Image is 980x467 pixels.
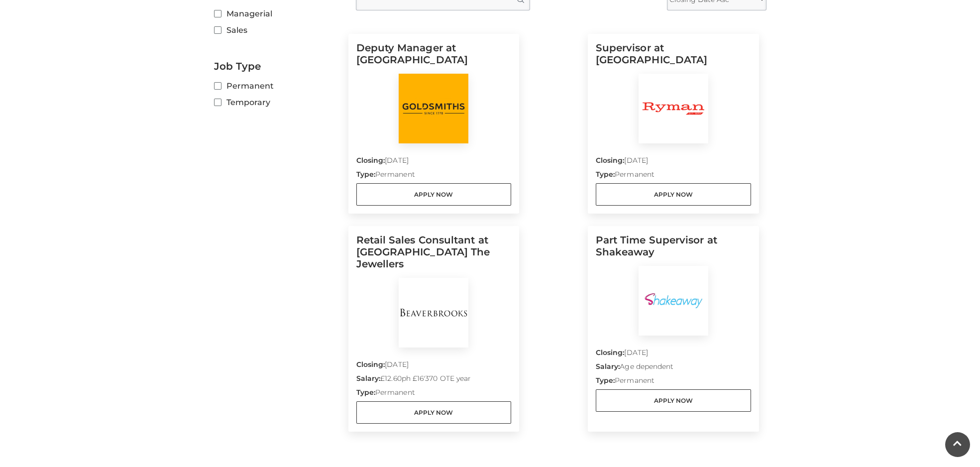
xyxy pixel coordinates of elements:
p: [DATE] [356,155,512,169]
h5: Retail Sales Consultant at [GEOGRAPHIC_DATA] The Jewellers [356,234,512,278]
strong: Closing: [596,348,625,357]
label: Managerial [214,7,341,20]
strong: Salary: [356,374,381,383]
p: [DATE] [356,359,512,373]
strong: Type: [596,376,615,385]
label: Permanent [214,80,341,92]
strong: Salary: [596,362,620,371]
strong: Type: [596,170,615,179]
strong: Closing: [356,156,385,165]
strong: Type: [356,170,375,179]
a: Apply Now [596,183,751,206]
img: Goldsmiths [399,74,468,143]
label: Sales [214,24,341,36]
p: Permanent [596,169,751,183]
a: Apply Now [356,401,512,424]
a: Apply Now [596,389,751,412]
h5: Part Time Supervisor at Shakeaway [596,234,751,266]
img: BeaverBrooks The Jewellers [399,278,468,348]
label: Temporary [214,96,341,109]
strong: Closing: [596,156,625,165]
img: Ryman [639,74,708,143]
p: Age dependent [596,361,751,375]
strong: Type: [356,388,375,397]
p: £12.60ph £16'370 OTE year [356,373,512,387]
h5: Deputy Manager at [GEOGRAPHIC_DATA] [356,42,512,74]
p: [DATE] [596,155,751,169]
p: Permanent [356,169,512,183]
a: Apply Now [356,183,512,206]
img: Shakeaway [639,266,708,336]
h5: Supervisor at [GEOGRAPHIC_DATA] [596,42,751,74]
h2: Job Type [214,60,341,72]
p: Permanent [596,375,751,389]
strong: Closing: [356,360,385,369]
p: Permanent [356,387,512,401]
p: [DATE] [596,348,751,361]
